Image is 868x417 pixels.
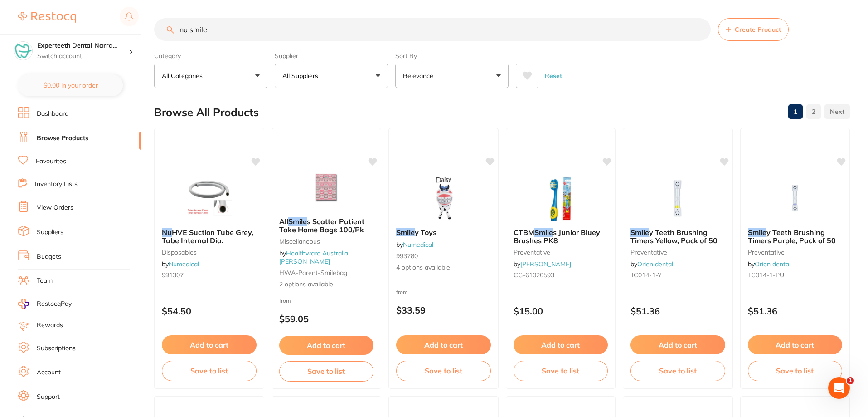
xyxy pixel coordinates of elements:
a: Inventory Lists [35,180,78,189]
a: Orien dental [755,260,790,268]
span: TC014-1-Y [630,271,662,279]
p: Switch account [37,52,129,61]
b: Smiley Teeth Brushing Timers Yellow, Pack of 50 [630,228,725,245]
label: Sort By [395,52,509,60]
span: by [630,260,673,268]
span: by [279,249,348,265]
a: Account [37,368,61,377]
a: Suppliers [37,228,63,237]
img: Restocq Logo [18,12,76,23]
b: All Smiles Scatter Patient Take Home Bags 100/Pk [279,217,374,234]
span: from [396,289,408,295]
img: Smiley Toys [414,176,473,221]
button: Add to cart [279,336,374,355]
a: Browse Products [37,134,88,143]
button: Save to list [396,361,491,381]
p: $51.36 [630,306,725,316]
button: Reset [542,64,565,88]
h2: Browse All Products [154,106,259,119]
a: Subscriptions [37,344,76,353]
span: by [162,260,199,268]
p: $33.59 [396,305,491,315]
em: Smile [630,228,649,237]
span: y Toys [415,228,436,237]
a: Budgets [37,252,61,261]
a: RestocqPay [18,299,72,309]
a: Favourites [36,157,66,166]
a: Support [37,392,60,402]
button: All Suppliers [275,64,388,88]
span: y Teeth Brushing Timers Purple, Pack of 50 [748,228,836,245]
small: preventative [514,249,608,256]
span: from [279,297,291,304]
button: $0.00 in your order [18,74,123,96]
small: disposables [162,249,257,256]
button: Save to list [748,361,843,381]
span: RestocqPay [37,299,72,309]
button: Add to cart [396,335,491,354]
small: preventative [748,249,843,256]
span: CG-61020593 [514,271,554,279]
small: Miscellaneous [279,238,374,245]
a: Team [37,276,53,285]
button: Save to list [162,361,257,381]
b: Smiley Toys [396,228,491,236]
a: Healthware Australia [PERSON_NAME] [279,249,348,265]
p: All Categories [162,71,206,80]
img: Nu HVE Suction Tube Grey, Tube Internal Dia. [179,176,238,221]
p: $51.36 [748,306,843,316]
p: $15.00 [514,306,608,316]
p: $54.50 [162,306,257,316]
span: 2 options available [279,280,374,289]
button: Add to cart [630,335,725,354]
span: 1 [847,377,854,384]
small: preventative [630,249,725,256]
span: HVE Suction Tube Grey, Tube Internal Dia. [162,228,253,245]
button: Save to list [279,361,374,381]
a: Rewards [37,321,63,330]
img: CTBM Smiles Junior Bluey Brushes PK8 [531,176,590,221]
em: Smile [748,228,766,237]
span: 993780 [396,252,418,260]
label: Category [154,52,267,60]
p: Relevance [403,71,437,80]
a: Dashboard [37,109,68,118]
button: Relevance [395,64,509,88]
img: Smiley Teeth Brushing Timers Purple, Pack of 50 [766,176,824,221]
button: Add to cart [748,335,843,354]
span: 4 options available [396,263,491,272]
a: Numedical [403,240,433,249]
span: by [514,260,571,268]
span: s Scatter Patient Take Home Bags 100/Pk [279,217,364,234]
h4: Experteeth Dental Narrabri [37,41,129,50]
span: CTBM [514,228,534,237]
em: Smile [534,228,553,237]
span: All [279,217,288,226]
button: All Categories [154,64,267,88]
p: All Suppliers [282,71,322,80]
input: Search Products [154,18,711,41]
em: Nu [162,228,172,237]
img: Experteeth Dental Narrabri [14,42,32,60]
span: s Junior Bluey Brushes PK8 [514,228,600,245]
a: Orien dental [637,260,673,268]
img: All Smiles Scatter Patient Take Home Bags 100/Pk [297,165,356,210]
span: by [396,240,433,249]
p: $59.05 [279,314,374,324]
em: Smile [288,217,307,226]
a: 1 [788,103,803,121]
a: View Orders [37,203,73,212]
button: Add to cart [162,335,257,354]
b: Smiley Teeth Brushing Timers Purple, Pack of 50 [748,228,843,245]
label: Supplier [275,52,388,60]
span: HWA-parent-smilebag [279,269,347,277]
button: Save to list [630,361,725,381]
img: Smiley Teeth Brushing Timers Yellow, Pack of 50 [648,176,707,221]
span: y Teeth Brushing Timers Yellow, Pack of 50 [630,228,718,245]
iframe: Intercom live chat [828,377,850,399]
a: 2 [806,103,821,121]
b: Nu HVE Suction Tube Grey, Tube Internal Dia. [162,228,257,245]
button: Create Product [718,18,789,41]
a: Restocq Logo [18,7,76,28]
button: Save to list [514,361,608,381]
